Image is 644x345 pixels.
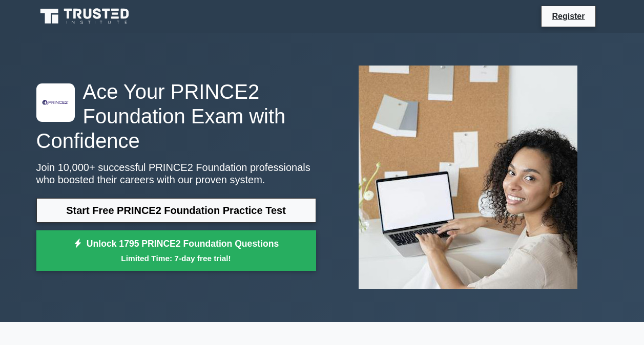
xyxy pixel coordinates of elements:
[36,79,316,153] h1: Ace Your PRINCE2 Foundation Exam with Confidence
[36,230,316,271] a: Unlock 1795 PRINCE2 Foundation QuestionsLimited Time: 7-day free trial!
[36,161,316,186] p: Join 10,000+ successful PRINCE2 Foundation professionals who boosted their careers with our prove...
[36,198,316,223] a: Start Free PRINCE2 Foundation Practice Test
[49,252,303,264] small: Limited Time: 7-day free trial!
[546,10,591,23] a: Register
